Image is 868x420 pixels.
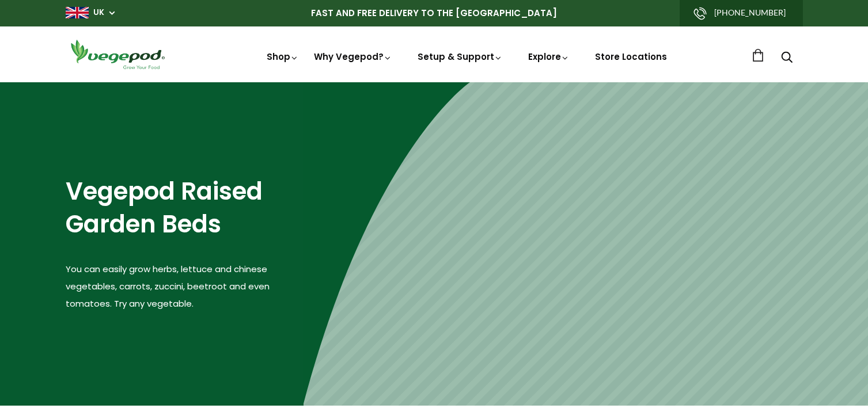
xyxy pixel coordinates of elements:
a: Store Locations [595,51,667,63]
a: Why Vegepod? [314,51,392,63]
a: Search [781,52,793,64]
a: Shop [267,51,299,63]
p: You can easily grow herbs, lettuce and chinese vegetables, carrots, zuccini, beetroot and even to... [66,261,304,312]
a: UK [93,7,104,18]
a: Setup & Support [418,51,503,63]
h2: Vegepod Raised Garden Beds [66,175,304,240]
img: Vegepod [66,38,169,71]
img: gb_large.png [66,7,89,18]
a: Explore [528,51,570,63]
